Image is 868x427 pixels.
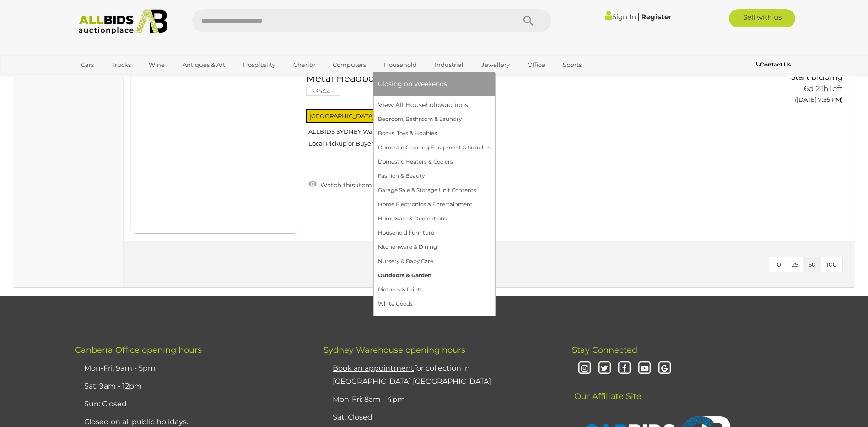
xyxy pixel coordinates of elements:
[506,9,551,32] button: Search
[636,361,652,377] i: Youtube
[475,57,516,72] a: Jewellery
[237,57,281,72] a: Hospitality
[82,360,301,378] li: Mon-Fri: 9am - 5pm
[327,57,372,72] a: Computers
[177,57,231,72] a: Antiques & Art
[330,391,549,409] li: Mon-Fri: 8am - 4pm
[775,261,781,268] span: 10
[729,9,795,27] a: Sell with us
[75,345,202,355] span: Canberra Office opening hours
[577,361,593,377] i: Instagram
[756,60,793,70] a: Contact Us
[657,361,673,377] i: Google
[637,11,640,22] span: |
[313,73,726,154] a: Metal Headboard 53544-1 [GEOGRAPHIC_DATA] Taren Point ALLBIDS SYDNEY Warehouse Local Pickup or Bu...
[826,261,837,268] span: 100
[572,378,642,401] span: Our Affiliate Site
[641,12,671,21] a: Register
[143,57,171,72] a: Wine
[739,73,845,109] a: Start bidding 6d 21h left ([DATE] 7:56 PM)
[306,177,374,191] a: Watch this item
[75,57,100,72] a: Cars
[287,57,321,72] a: Charity
[572,345,637,355] span: Stay Connected
[769,257,787,272] button: 10
[792,261,798,268] span: 25
[597,361,613,377] i: Twitter
[318,181,372,189] span: Watch this item
[378,57,423,72] a: Household
[75,72,152,88] a: [GEOGRAPHIC_DATA]
[82,378,301,395] li: Sat: 9am - 12pm
[323,345,465,355] span: Sydney Warehouse opening hours
[821,257,842,272] button: 100
[429,57,469,72] a: Industrial
[82,395,301,413] li: Sun: Closed
[106,57,137,72] a: Trucks
[756,61,791,68] b: Contact Us
[557,57,588,72] a: Sports
[616,361,632,377] i: Facebook
[333,364,414,372] u: Book an appointment
[605,12,636,21] a: Sign In
[330,409,549,427] li: Sat: Closed
[74,9,173,34] img: Allbids.com.au
[522,57,551,72] a: Office
[333,364,491,386] a: Book an appointmentfor collection in [GEOGRAPHIC_DATA] [GEOGRAPHIC_DATA]
[786,257,803,272] button: 25
[809,261,816,268] span: 50
[803,257,821,272] button: 50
